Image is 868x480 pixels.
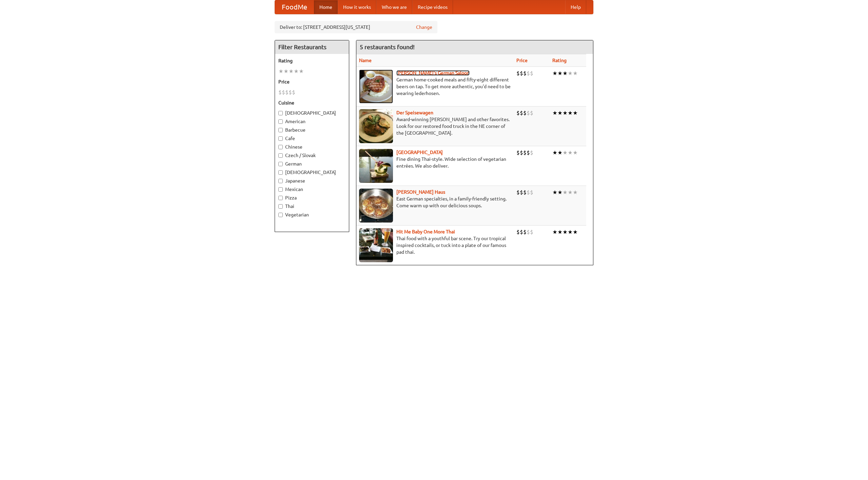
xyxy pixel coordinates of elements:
li: ★ [568,228,573,236]
li: $ [285,89,289,96]
li: $ [278,89,282,96]
li: ★ [573,189,578,196]
li: $ [523,189,527,196]
h5: Cuisine [278,99,346,106]
li: $ [523,109,527,117]
li: $ [520,70,523,77]
li: ★ [294,68,299,75]
li: $ [516,70,520,77]
img: esthers.jpg [359,70,393,103]
div: Deliver to: [STREET_ADDRESS][US_STATE] [275,21,437,33]
input: Thai [278,204,283,209]
a: [PERSON_NAME] Haus [396,189,445,195]
li: $ [527,228,530,236]
li: $ [527,189,530,196]
label: [DEMOGRAPHIC_DATA] [278,169,346,176]
a: Rating [552,58,567,63]
li: ★ [568,189,573,196]
label: [DEMOGRAPHIC_DATA] [278,110,346,116]
ng-pluralize: 5 restaurants found! [360,44,415,50]
input: Pizza [278,196,283,200]
a: How it works [338,0,376,14]
li: ★ [573,149,578,156]
label: Pizza [278,194,346,201]
label: Chinese [278,143,346,150]
input: German [278,162,283,166]
li: ★ [552,109,557,117]
li: ★ [278,68,283,75]
input: American [278,119,283,124]
h5: Rating [278,57,346,64]
li: ★ [563,228,568,236]
li: ★ [557,70,563,77]
li: ★ [557,149,563,156]
li: $ [523,70,527,77]
img: speisewagen.jpg [359,109,393,143]
label: Czech / Slovak [278,152,346,159]
li: ★ [568,109,573,117]
li: ★ [563,189,568,196]
li: $ [523,228,527,236]
label: German [278,160,346,167]
label: Japanese [278,177,346,184]
li: ★ [552,189,557,196]
input: Mexican [278,187,283,192]
li: ★ [552,70,557,77]
a: Recipe videos [412,0,453,14]
li: $ [516,109,520,117]
input: Cafe [278,136,283,141]
li: $ [289,89,292,96]
img: kohlhaus.jpg [359,189,393,223]
li: ★ [557,189,563,196]
li: $ [530,70,533,77]
a: FoodMe [275,0,314,14]
li: $ [527,70,530,77]
li: $ [530,109,533,117]
img: satay.jpg [359,149,393,183]
input: Chinese [278,145,283,149]
h5: Price [278,78,346,85]
input: [DEMOGRAPHIC_DATA] [278,111,283,115]
li: ★ [557,228,563,236]
li: $ [282,89,285,96]
li: $ [516,149,520,156]
li: $ [530,189,533,196]
li: ★ [573,70,578,77]
label: Thai [278,203,346,210]
a: Hit Me Baby One More Thai [396,229,455,234]
a: Who we are [376,0,412,14]
input: Czech / Slovak [278,153,283,158]
li: ★ [573,228,578,236]
input: [DEMOGRAPHIC_DATA] [278,170,283,175]
a: Price [516,58,528,63]
a: [GEOGRAPHIC_DATA] [396,150,443,155]
li: ★ [557,109,563,117]
li: $ [527,149,530,156]
a: Name [359,58,372,63]
label: Cafe [278,135,346,142]
li: ★ [299,68,304,75]
input: Japanese [278,179,283,183]
li: ★ [573,109,578,117]
li: $ [520,189,523,196]
label: Barbecue [278,127,346,133]
li: ★ [552,228,557,236]
p: German home-cooked meals and fifty-eight different beers on tap. To get more authentic, you'd nee... [359,76,511,97]
li: $ [520,228,523,236]
a: Der Speisewagen [396,110,433,115]
p: Award-winning [PERSON_NAME] and other favorites. Look for our restored food truck in the NE corne... [359,116,511,136]
input: Vegetarian [278,213,283,217]
li: $ [530,149,533,156]
li: $ [520,109,523,117]
a: Change [416,24,432,31]
li: $ [520,149,523,156]
li: $ [527,109,530,117]
img: babythai.jpg [359,228,393,262]
li: ★ [552,149,557,156]
li: $ [516,189,520,196]
input: Barbecue [278,128,283,132]
li: $ [516,228,520,236]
